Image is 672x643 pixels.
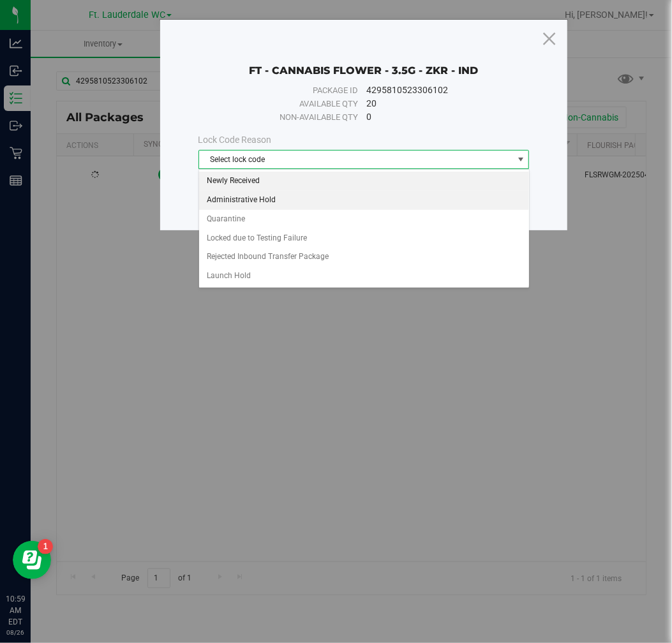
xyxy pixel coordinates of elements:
[212,111,357,124] div: Non-available qty
[212,98,357,110] div: Available qty
[198,135,272,145] span: Lock Code Reason
[199,229,529,248] li: Locked due to Testing Failure
[199,210,529,229] li: Quarantine
[38,539,53,554] iframe: Resource center unread badge
[13,541,51,579] iframe: Resource center
[212,84,357,97] div: Package ID
[199,248,529,267] li: Rejected Inbound Transfer Package
[199,191,529,210] li: Administrative Hold
[199,151,513,168] span: Select lock code
[366,84,515,97] div: 4295810523306102
[366,110,515,124] div: 0
[199,172,529,191] li: Newly Received
[198,45,530,77] div: FT - CANNABIS FLOWER - 3.5G - ZKR - IND
[366,97,515,110] div: 20
[512,151,528,168] span: select
[199,267,529,286] li: Launch Hold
